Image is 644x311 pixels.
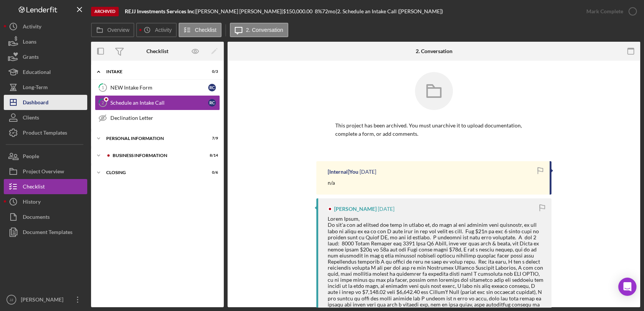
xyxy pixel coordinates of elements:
[4,19,87,34] button: Activity
[23,179,45,196] div: Checklist
[4,125,87,140] button: Product Templates
[196,8,283,14] div: [PERSON_NAME] [PERSON_NAME] |
[4,95,87,110] button: Dashboard
[146,48,168,54] div: Checklist
[155,27,171,33] label: Activity
[23,110,39,127] div: Clients
[179,23,221,37] button: Checklist
[230,23,288,37] button: 2. Conversation
[4,194,87,209] button: History
[23,164,64,181] div: Project Overview
[4,49,87,64] button: Grants
[106,170,199,175] div: CLOSING
[110,85,208,91] div: NEW Intake Form
[125,8,196,14] div: |
[328,169,358,175] div: [Internal] You
[23,49,39,66] div: Grants
[204,136,218,141] div: 7 / 9
[106,136,199,141] div: PERSONAL INFORMATION
[4,179,87,194] button: Checklist
[23,95,49,112] div: Dashboard
[107,27,129,33] label: Overview
[328,179,335,187] p: n/a
[334,206,377,212] div: [PERSON_NAME]
[91,7,119,16] div: Archived
[23,19,41,36] div: Activity
[91,23,134,37] button: Overview
[125,8,195,14] b: REJJ Investments Services Inc
[9,298,13,302] text: JJ
[4,209,87,225] button: Documents
[208,99,216,107] div: R C
[204,69,218,74] div: 0 / 3
[110,115,220,121] div: Declination Letter
[106,69,199,74] div: INTAKE
[4,80,87,95] button: Long-Term
[23,225,72,242] div: Document Templates
[208,84,216,91] div: R C
[4,149,87,164] button: People
[23,194,41,211] div: History
[195,27,217,33] label: Checklist
[23,80,48,97] div: Long-Term
[315,8,322,14] div: 8 %
[4,110,87,125] button: Clients
[4,225,87,240] button: Document Templates
[4,34,87,49] button: Loans
[246,27,283,33] label: 2. Conversation
[4,164,87,179] button: Project Overview
[4,64,87,80] button: Educational
[204,153,218,158] div: 8 / 14
[618,278,636,296] div: Open Intercom Messenger
[95,80,220,95] a: 1NEW Intake FormRC
[23,64,51,82] div: Educational
[579,4,640,19] button: Mark Complete
[23,125,67,142] div: Product Templates
[360,169,376,175] time: 2024-12-10 18:46
[4,292,87,307] button: JJ[PERSON_NAME]
[136,23,176,37] button: Activity
[416,48,452,54] div: 2. Conversation
[23,209,50,226] div: Documents
[19,292,68,309] div: [PERSON_NAME]
[23,149,39,166] div: People
[102,100,104,105] tspan: 2
[335,121,532,138] p: This project has been archived. You must unarchive it to upload documentation, complete a form, o...
[322,8,336,14] div: 72 mo
[113,153,199,158] div: BUSINESS INFORMATION
[283,8,315,14] div: $150,000.00
[102,85,104,90] tspan: 1
[378,206,394,212] time: 2024-11-02 00:02
[23,34,36,51] div: Loans
[95,95,220,110] a: 2Schedule an Intake CallRC
[586,4,623,19] div: Mark Complete
[110,100,208,106] div: Schedule an Intake Call
[95,110,220,126] a: Declination Letter
[336,8,443,14] div: | 2. Schedule an Intake Call ([PERSON_NAME])
[204,170,218,175] div: 0 / 6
